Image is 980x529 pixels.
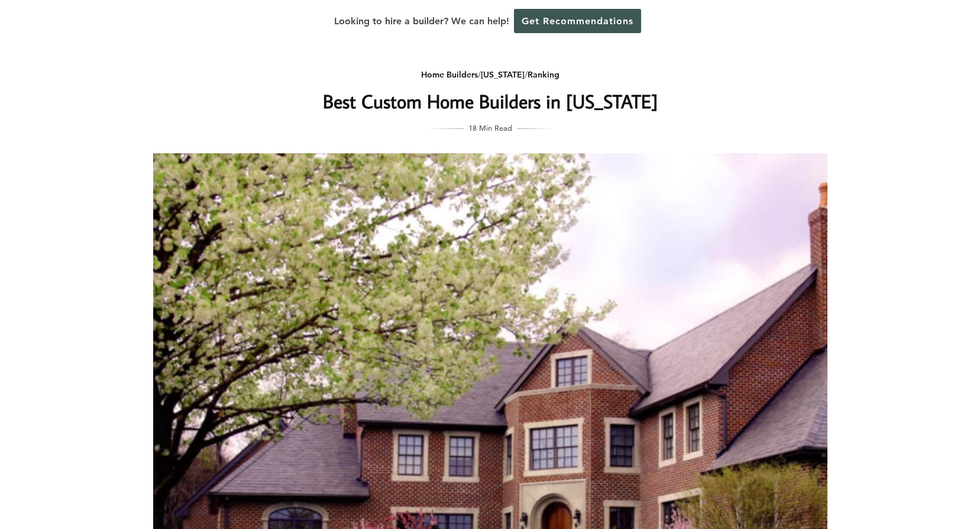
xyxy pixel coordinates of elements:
[481,69,525,80] a: [US_STATE]
[528,69,559,80] a: Ranking
[468,121,512,134] span: 18 Min Read
[254,87,726,115] h1: Best Custom Home Builders in [US_STATE]
[514,9,641,33] a: Get Recommendations
[254,67,726,82] div: / /
[421,69,478,80] a: Home Builders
